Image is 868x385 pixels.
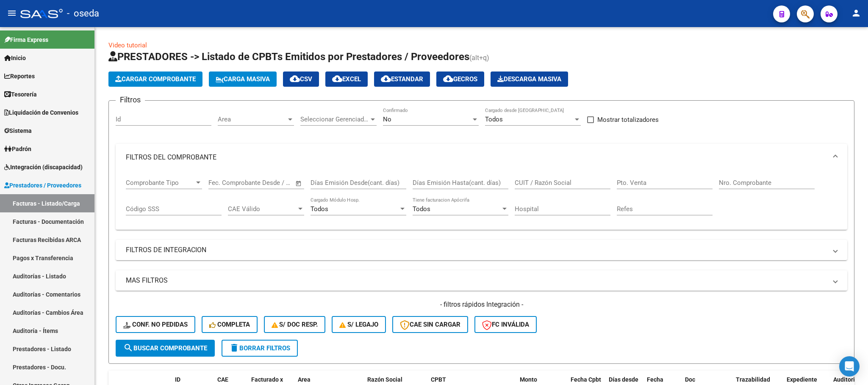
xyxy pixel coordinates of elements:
[381,74,391,84] mat-icon: cloud_download
[116,300,847,309] h4: - filtros rápidos Integración -
[436,71,484,87] button: Gecros
[4,144,31,154] span: Padrón
[833,376,858,383] span: Auditoria
[250,179,291,187] input: Fecha fin
[116,171,847,230] div: FILTROS DEL COMPROBANTE
[294,179,304,188] button: Open calendar
[126,245,827,255] mat-panel-title: FILTROS DE INTEGRACION
[4,53,26,63] span: Inicio
[332,75,361,83] span: EXCEL
[7,8,17,18] mat-icon: menu
[431,376,446,383] span: CPBT
[332,74,342,84] mat-icon: cloud_download
[571,376,601,383] span: Fecha Cpbt
[4,90,37,99] span: Tesorería
[272,321,318,328] span: S/ Doc Resp.
[4,71,35,81] span: Reportes
[325,71,368,87] button: EXCEL
[300,115,369,123] span: Seleccionar Gerenciador
[413,205,430,213] span: Todos
[116,240,847,260] mat-expansion-panel-header: FILTROS DE INTEGRACION
[4,108,78,117] span: Liquidación de Convenios
[290,74,300,84] mat-icon: cloud_download
[229,344,290,352] span: Borrar Filtros
[311,205,328,213] span: Todos
[209,321,250,328] span: Completa
[116,144,847,171] mat-expansion-panel-header: FILTROS DEL COMPROBANTE
[4,162,83,172] span: Integración (discapacidad)
[126,179,194,187] span: Comprobante Tipo
[374,71,430,87] button: Estandar
[4,35,48,44] span: Firma Express
[497,75,561,83] span: Descarga Masiva
[381,75,423,83] span: Estandar
[290,75,312,83] span: CSV
[108,41,147,49] a: Video tutorial
[339,321,378,328] span: S/ legajo
[474,316,537,333] button: FC Inválida
[851,8,861,18] mat-icon: person
[4,126,32,135] span: Sistema
[108,51,469,63] span: PRESTADORES -> Listado de CPBTs Emitidos por Prestadores / Proveedores
[126,276,827,285] mat-panel-title: MAS FILTROS
[332,316,386,333] button: S/ legajo
[443,74,453,84] mat-icon: cloud_download
[116,340,215,357] button: Buscar Comprobante
[597,115,659,125] span: Mostrar totalizadores
[208,179,243,187] input: Fecha inicio
[400,321,460,328] span: CAE SIN CARGAR
[123,343,133,353] mat-icon: search
[209,71,277,87] button: Carga Masiva
[175,376,180,383] span: ID
[298,376,311,383] span: Area
[126,153,827,162] mat-panel-title: FILTROS DEL COMPROBANTE
[392,316,468,333] button: CAE SIN CARGAR
[229,343,239,353] mat-icon: delete
[222,340,298,357] button: Borrar Filtros
[491,71,568,87] button: Descarga Masiva
[736,376,770,383] span: Trazabilidad
[443,75,477,83] span: Gecros
[123,321,188,328] span: Conf. no pedidas
[367,376,402,383] span: Razón Social
[839,356,860,377] div: Open Intercom Messenger
[217,376,228,383] span: CAE
[264,316,326,333] button: S/ Doc Resp.
[485,115,503,123] span: Todos
[283,71,319,87] button: CSV
[482,321,529,328] span: FC Inválida
[216,75,270,83] span: Carga Masiva
[67,4,99,23] span: - oseda
[491,71,568,87] app-download-masive: Descarga masiva de comprobantes (adjuntos)
[123,344,207,352] span: Buscar Comprobante
[218,115,286,123] span: Area
[469,54,489,62] span: (alt+q)
[116,316,195,333] button: Conf. no pedidas
[202,316,258,333] button: Completa
[383,115,391,123] span: No
[116,270,847,291] mat-expansion-panel-header: MAS FILTROS
[520,376,537,383] span: Monto
[228,205,297,213] span: CAE Válido
[4,181,81,190] span: Prestadores / Proveedores
[115,75,196,83] span: Cargar Comprobante
[116,94,145,106] h3: Filtros
[108,71,202,87] button: Cargar Comprobante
